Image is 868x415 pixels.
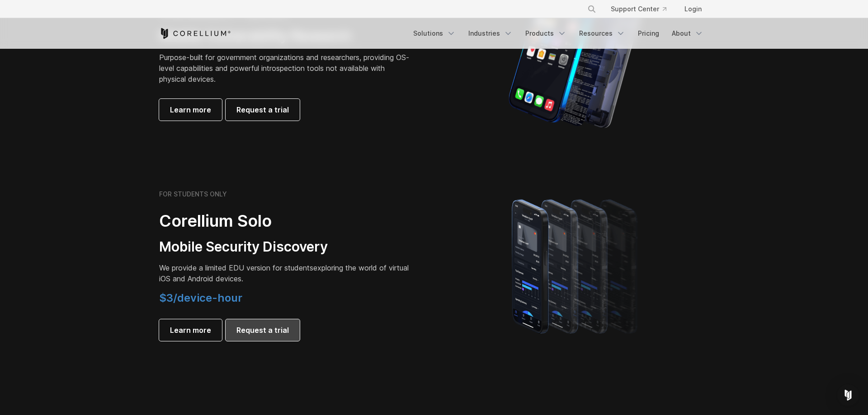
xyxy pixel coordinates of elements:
a: Products [520,25,572,42]
span: $3/device-hour [159,291,242,304]
button: Search [584,1,600,17]
p: Purpose-built for government organizations and researchers, providing OS-level capabilities and p... [159,52,412,84]
span: Request a trial [236,325,289,336]
div: Navigation Menu [408,25,709,42]
a: Learn more [159,99,222,121]
p: exploring the world of virtual iOS and Android devices. [159,262,412,284]
a: Industries [463,25,518,42]
a: Corellium Home [159,28,231,39]
a: Request a trial [226,99,300,121]
span: Learn more [170,104,211,115]
div: Navigation Menu [576,1,709,17]
a: Pricing [632,25,665,42]
a: About [666,25,709,42]
a: Learn more [159,319,222,341]
a: Support Center [604,1,674,17]
a: Request a trial [226,319,300,341]
h6: FOR STUDENTS ONLY [159,190,227,198]
span: Learn more [170,325,211,336]
a: Solutions [408,25,461,42]
span: We provide a limited EDU version for students [159,263,313,272]
span: Request a trial [236,104,289,115]
h3: Mobile Security Discovery [159,238,412,256]
img: A lineup of four iPhone models becoming more gradient and blurred [494,187,659,345]
a: Resources [574,25,631,42]
div: Open Intercom Messenger [837,384,859,406]
h2: Corellium Solo [159,211,412,231]
a: Login [677,1,709,17]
